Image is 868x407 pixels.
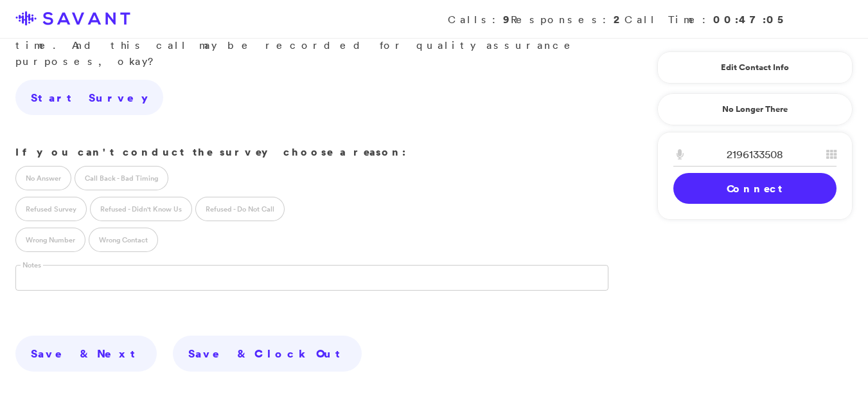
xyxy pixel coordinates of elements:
[89,228,158,252] label: Wrong Contact
[614,12,624,26] strong: 2
[713,12,788,26] strong: 00:47:05
[15,336,157,372] a: Save & Next
[657,93,853,125] a: No Longer There
[503,12,511,26] strong: 9
[673,173,837,204] a: Connect
[75,166,168,190] label: Call Back - Bad Timing
[195,197,285,221] label: Refused - Do Not Call
[21,260,43,270] label: Notes
[15,228,85,252] label: Wrong Number
[673,57,837,78] a: Edit Contact Info
[15,80,163,116] a: Start Survey
[15,197,87,221] label: Refused Survey
[90,197,192,221] label: Refused - Didn't Know Us
[15,145,406,159] strong: If you can't conduct the survey choose a reason:
[173,336,362,372] a: Save & Clock Out
[15,166,71,190] label: No Answer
